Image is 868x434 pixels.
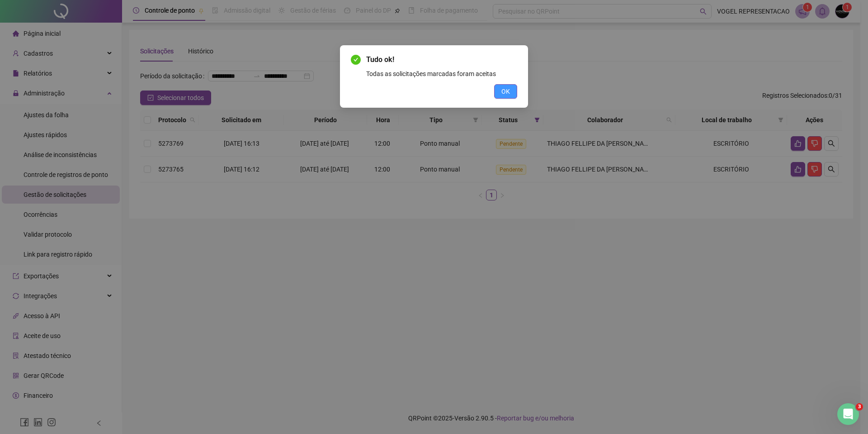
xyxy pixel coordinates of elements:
[494,84,517,99] button: OK
[837,403,859,425] iframe: Intercom live chat
[856,403,863,410] span: 3
[501,86,510,96] span: OK
[351,55,361,65] span: check-circle
[366,54,517,65] span: Tudo ok!
[366,69,517,79] div: Todas as solicitações marcadas foram aceitas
